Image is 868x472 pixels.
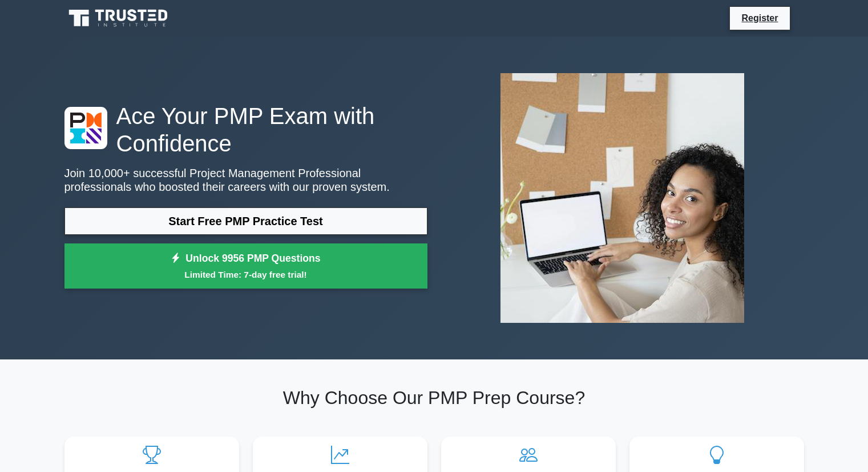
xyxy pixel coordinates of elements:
a: Unlock 9956 PMP QuestionsLimited Time: 7-day free trial! [64,243,427,289]
h1: Ace Your PMP Exam with Confidence [64,102,427,157]
p: Join 10,000+ successful Project Management Professional professionals who boosted their careers w... [64,166,427,194]
a: Start Free PMP Practice Test [64,207,427,235]
a: Register [734,11,785,25]
small: Limited Time: 7-day free trial! [79,268,413,281]
h2: Why Choose Our PMP Prep Course? [64,387,804,409]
